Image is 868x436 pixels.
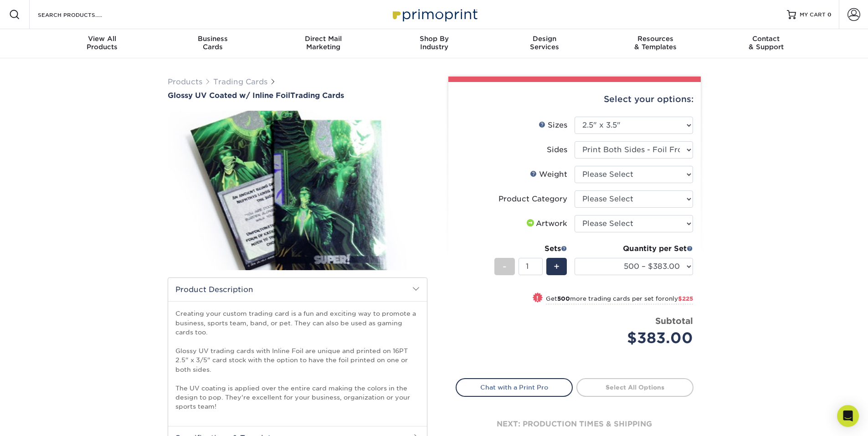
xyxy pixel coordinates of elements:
span: Glossy UV Coated w/ Inline Foil [168,91,290,100]
strong: 500 [557,295,570,302]
div: Marketing [268,35,379,51]
span: View All [47,35,158,43]
span: Shop By [379,35,489,43]
a: Resources& Templates [600,29,711,58]
h1: Trading Cards [168,91,427,100]
div: Sides [547,144,567,155]
span: Resources [600,35,711,43]
a: DesignServices [489,29,600,58]
a: Chat with a Print Pro [456,378,573,396]
a: Direct MailMarketing [268,29,379,58]
div: Industry [379,35,489,51]
a: Shop ByIndustry [379,29,489,58]
strong: Subtotal [655,316,693,326]
a: View AllProducts [47,29,158,58]
div: & Support [711,35,822,51]
span: Direct Mail [268,35,379,43]
span: Contact [711,35,822,43]
input: SEARCH PRODUCTS..... [37,9,126,20]
div: Open Intercom Messenger [837,405,859,427]
div: Weight [530,169,567,180]
img: Glossy UV Coated w/ Inline Foil 01 [168,101,427,280]
a: Select All Options [576,378,693,396]
span: MY CART [800,11,826,19]
div: Quantity per Set [575,243,693,254]
span: Business [157,35,268,43]
div: Sets [494,243,567,254]
span: $225 [678,295,693,302]
div: Sizes [539,120,567,131]
a: Glossy UV Coated w/ Inline FoilTrading Cards [168,91,427,100]
p: Creating your custom trading card is a fun and exciting way to promote a business, sports team, b... [175,309,420,411]
div: Services [489,35,600,51]
a: Products [168,77,202,86]
span: ! [536,293,539,303]
span: only [665,295,693,302]
a: Contact& Support [711,29,822,58]
a: Trading Cards [213,77,267,86]
a: BusinessCards [157,29,268,58]
div: Select your options: [456,82,693,117]
span: - [503,260,507,273]
img: Primoprint [389,5,480,24]
span: + [554,260,560,273]
div: Product Category [498,194,567,205]
div: & Templates [600,35,711,51]
div: Products [47,35,158,51]
div: Cards [157,35,268,51]
span: 0 [827,11,832,18]
h2: Product Description [168,278,427,301]
span: Design [489,35,600,43]
div: Artwork [525,218,567,229]
small: Get more trading cards per set for [546,295,693,304]
div: $383.00 [581,327,693,349]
